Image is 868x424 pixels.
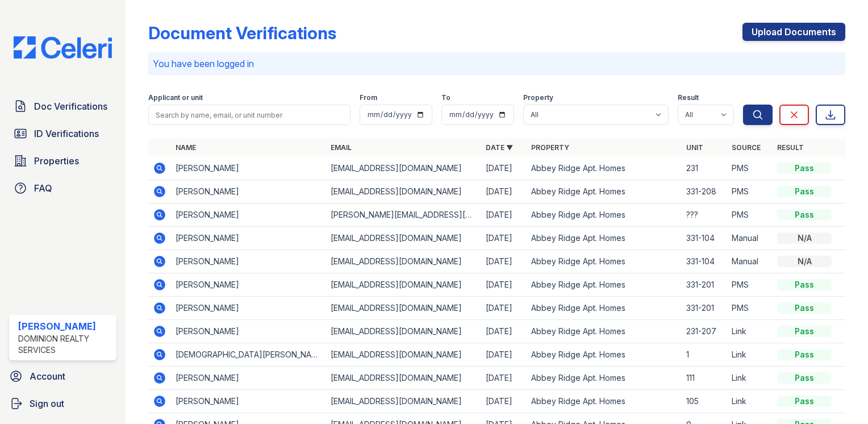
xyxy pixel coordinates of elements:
a: Account [5,365,121,388]
span: FAQ [34,181,52,195]
td: [EMAIL_ADDRESS][DOMAIN_NAME] [326,250,481,273]
div: N/A [777,232,832,244]
td: 1 [682,343,727,367]
div: Pass [777,372,832,384]
div: Pass [777,326,832,337]
td: [EMAIL_ADDRESS][DOMAIN_NAME] [326,227,481,250]
td: [PERSON_NAME][EMAIL_ADDRESS][PERSON_NAME][DOMAIN_NAME] [326,203,481,227]
a: ID Verifications [9,122,116,145]
td: [PERSON_NAME] [171,367,326,390]
td: [EMAIL_ADDRESS][DOMAIN_NAME] [326,157,481,180]
td: Abbey Ridge Apt. Homes [527,273,682,297]
td: Abbey Ridge Apt. Homes [527,203,682,227]
td: [DATE] [481,367,527,390]
a: Result [777,143,804,152]
td: 331-208 [682,180,727,203]
td: [PERSON_NAME] [171,320,326,343]
td: Abbey Ridge Apt. Homes [527,157,682,180]
a: Upload Documents [742,23,845,41]
td: [DATE] [481,157,527,180]
td: Abbey Ridge Apt. Homes [527,343,682,367]
label: Applicant or unit [148,93,203,102]
span: Doc Verifications [34,99,107,113]
a: Properties [9,149,116,172]
div: Pass [777,163,832,174]
td: [EMAIL_ADDRESS][DOMAIN_NAME] [326,297,481,320]
td: PMS [727,157,773,180]
td: [PERSON_NAME] [171,227,326,250]
td: Abbey Ridge Apt. Homes [527,320,682,343]
td: Link [727,320,773,343]
td: [EMAIL_ADDRESS][DOMAIN_NAME] [326,273,481,297]
span: Properties [34,154,79,168]
label: Result [678,93,699,102]
a: Property [531,143,569,152]
td: 105 [682,390,727,413]
div: Dominion Realty Services [18,333,112,356]
td: [DATE] [481,180,527,203]
td: [EMAIL_ADDRESS][DOMAIN_NAME] [326,320,481,343]
td: Abbey Ridge Apt. Homes [527,180,682,203]
img: CE_Logo_Blue-a8612792a0a2168367f1c8372b55b34899dd931a85d93a1a3d3e32e68fde9ad4.png [5,36,121,59]
td: [EMAIL_ADDRESS][DOMAIN_NAME] [326,390,481,413]
td: 111 [682,367,727,390]
a: Email [331,143,352,152]
td: PMS [727,297,773,320]
td: Manual [727,250,773,273]
div: Pass [777,349,832,360]
td: [DATE] [481,227,527,250]
td: Abbey Ridge Apt. Homes [527,227,682,250]
td: [PERSON_NAME] [171,250,326,273]
td: [DATE] [481,203,527,227]
td: [EMAIL_ADDRESS][DOMAIN_NAME] [326,367,481,390]
td: Abbey Ridge Apt. Homes [527,250,682,273]
td: [DATE] [481,250,527,273]
td: [EMAIL_ADDRESS][DOMAIN_NAME] [326,180,481,203]
td: [DEMOGRAPHIC_DATA][PERSON_NAME] [171,343,326,367]
a: FAQ [9,177,116,199]
div: N/A [777,256,832,267]
a: Sign out [5,392,121,415]
td: Manual [727,227,773,250]
td: PMS [727,180,773,203]
span: Account [30,369,65,383]
td: ??? [682,203,727,227]
a: Doc Verifications [9,95,116,118]
td: Abbey Ridge Apt. Homes [527,297,682,320]
span: ID Verifications [34,127,99,140]
td: [DATE] [481,390,527,413]
label: Property [523,93,553,102]
td: 331-104 [682,250,727,273]
td: Link [727,390,773,413]
div: Pass [777,186,832,197]
td: [PERSON_NAME] [171,203,326,227]
td: [DATE] [481,297,527,320]
div: Pass [777,396,832,407]
td: 231 [682,157,727,180]
td: PMS [727,203,773,227]
div: Pass [777,279,832,290]
a: Unit [686,143,703,152]
td: 331-201 [682,297,727,320]
td: [DATE] [481,343,527,367]
td: 331-104 [682,227,727,250]
span: Sign out [30,397,64,410]
a: Name [176,143,196,152]
td: [PERSON_NAME] [171,297,326,320]
input: Search by name, email, or unit number [148,105,350,125]
a: Source [732,143,761,152]
td: Abbey Ridge Apt. Homes [527,367,682,390]
div: Document Verifications [148,23,336,43]
div: Pass [777,209,832,221]
td: [DATE] [481,273,527,297]
td: Link [727,367,773,390]
td: [DATE] [481,320,527,343]
label: From [360,93,377,102]
td: [PERSON_NAME] [171,390,326,413]
label: To [441,93,450,102]
td: [PERSON_NAME] [171,157,326,180]
td: Abbey Ridge Apt. Homes [527,390,682,413]
div: Pass [777,302,832,314]
a: Date ▼ [486,143,513,152]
